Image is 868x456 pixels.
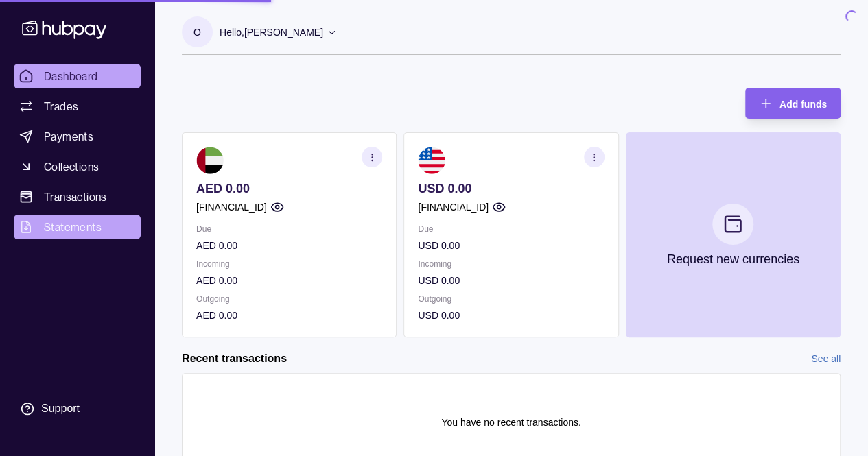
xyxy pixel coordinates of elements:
p: Outgoing [418,291,604,307]
a: Dashboard [14,64,141,88]
p: AED 0.00 [196,181,382,196]
p: AED 0.00 [196,238,382,253]
span: Add funds [779,99,827,110]
p: USD 0.00 [418,273,604,288]
p: Outgoing [196,291,382,307]
p: You have no recent transactions. [441,415,580,430]
p: O [193,25,201,40]
p: Incoming [418,256,604,272]
button: Add funds [745,88,841,119]
span: Collections [44,158,99,175]
p: Incoming [196,256,382,272]
a: Statements [14,215,141,239]
span: Transactions [44,189,107,205]
span: Statements [44,219,102,235]
p: AED 0.00 [196,273,382,288]
p: USD 0.00 [418,181,604,196]
img: us [418,147,445,174]
h2: Recent transactions [182,351,287,366]
p: [FINANCIAL_ID] [196,200,267,215]
p: Due [196,221,382,237]
p: USD 0.00 [418,308,604,323]
a: Transactions [14,184,141,209]
p: [FINANCIAL_ID] [418,200,489,215]
span: Payments [44,128,93,145]
a: Payments [14,124,141,149]
p: AED 0.00 [196,308,382,323]
a: Collections [14,154,141,179]
button: Request new currencies [626,132,841,337]
a: Support [14,394,141,423]
p: Hello, [PERSON_NAME] [220,25,323,40]
p: USD 0.00 [418,238,604,253]
a: See all [811,351,841,366]
span: Trades [44,98,78,115]
p: Due [418,221,604,237]
div: Support [41,401,80,416]
span: Dashboard [44,68,98,84]
p: Request new currencies [667,252,799,267]
a: Trades [14,94,141,119]
img: ae [196,147,224,174]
